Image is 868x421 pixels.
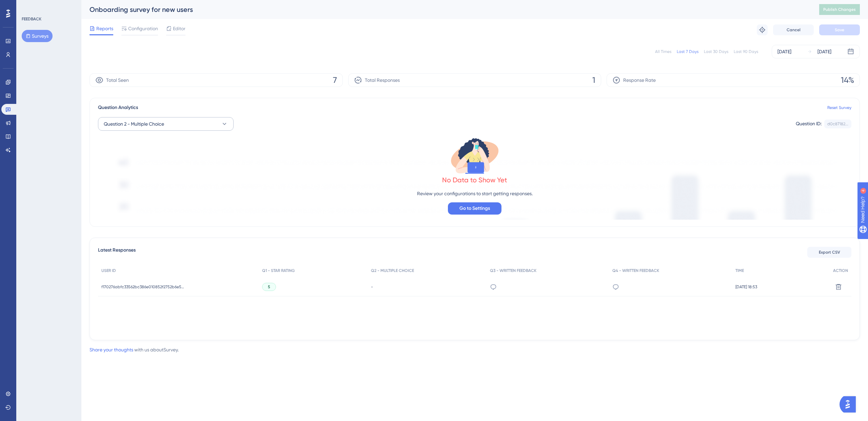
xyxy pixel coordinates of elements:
[101,268,116,273] span: USER ID
[16,2,42,10] span: Need Help?
[612,268,659,273] span: Q4 - WRITTEN FEEDBACK
[459,204,490,213] span: Go to Settings
[827,105,851,110] a: Reset Survey
[823,7,856,12] span: Publish Changes
[840,394,860,415] iframe: UserGuiding AI Assistant Launcher
[592,75,595,86] span: 1
[835,27,844,33] span: Save
[704,49,728,54] div: Last 30 Days
[807,247,851,258] button: Export CSV
[98,104,138,112] span: Question Analytics
[104,120,164,128] span: Question 2 - Multiple Choice
[90,347,133,352] a: Share your thoughts
[819,250,840,255] span: Export CSV
[22,16,41,22] div: FEEDBACK
[90,346,179,354] div: with us about Survey .
[90,5,802,14] div: Onboarding survey for new users
[98,117,234,131] button: Question 2 - Multiple Choice
[777,48,791,56] div: [DATE]
[47,3,49,9] div: 4
[623,76,656,84] span: Response Rate
[22,30,53,42] button: Surveys
[365,76,400,84] span: Total Responses
[655,49,671,54] div: All Times
[819,24,860,35] button: Save
[833,268,848,273] span: ACTION
[106,76,129,84] span: Total Seen
[796,120,822,128] div: Question ID:
[735,284,757,290] span: [DATE] 18:53
[448,202,501,215] button: Go to Settings
[787,27,801,33] span: Cancel
[827,121,848,127] div: d0c87182...
[371,268,414,273] span: Q2 - MULTIPLE CHOICE
[817,48,831,56] div: [DATE]
[819,4,860,15] button: Publish Changes
[101,284,186,290] span: f170276abfc33562bc386e010852f2752b6e554fb34189a7623010f4220ff374
[417,189,533,198] p: Review your configurations to start getting responses.
[677,49,698,54] div: Last 7 Days
[371,284,373,290] span: -
[734,49,758,54] div: Last 90 Days
[98,246,136,258] span: Latest Responses
[841,75,854,86] span: 14%
[333,75,337,86] span: 7
[128,24,158,33] span: Configuration
[735,268,744,273] span: TIME
[268,284,270,290] span: 5
[442,175,507,185] div: No Data to Show Yet
[490,268,536,273] span: Q3 - WRITTEN FEEDBACK
[96,24,113,33] span: Reports
[262,268,295,273] span: Q1 - STAR RATING
[173,24,185,33] span: Editor
[773,24,814,35] button: Cancel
